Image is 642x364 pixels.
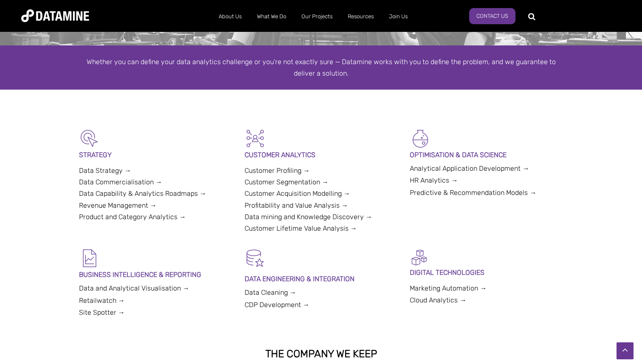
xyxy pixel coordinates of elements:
a: Data Capability & Analytics Roadmaps → [79,189,206,198]
a: Our Projects [294,6,340,28]
a: Marketing Automation → [410,284,487,292]
strong: THE COMPANY WE KEEP [265,348,377,360]
a: Revenue Management → [79,201,157,209]
a: Join Us [381,6,415,28]
p: STRATEGY [79,149,232,161]
p: BUSINESS INTELLIGENCE & REPORTING [79,269,232,280]
a: Resources [340,6,381,28]
img: Strategy-1 [79,128,100,149]
img: Optimisation & Data Science [410,128,431,149]
a: Profitability and Value Analysis → [245,201,348,209]
img: BI & Reporting [79,248,100,269]
a: Customer Segmentation → [245,178,329,186]
div: Whether you can define your data analytics challenge or you’re not exactly sure — Datamine works ... [79,56,563,79]
p: DIGITAL TECHNOLOGIES [410,267,563,278]
a: Data Commercialisation → [79,178,162,186]
a: Cloud Analytics → [410,296,466,304]
img: Datamine [21,9,89,22]
a: About Us [211,6,249,28]
a: HR Analytics → [410,176,458,184]
a: Customer Profiling → [245,166,310,175]
a: Customer Lifetime Value Analysis → [245,224,357,232]
a: Data mining and Knowledge Discovery → [245,213,372,221]
a: Contact Us [469,8,515,24]
a: Retailwatch → [79,296,125,305]
a: Data and Analytical Visualisation → [79,284,189,292]
a: Site Spotter → [79,308,125,316]
a: Analytical Application Development → [410,164,529,172]
a: Data Cleaning → [245,288,296,296]
img: Data Hygiene [245,248,266,269]
a: Data Strategy → [79,166,131,175]
a: Customer Acquisition Modelling → [245,189,350,198]
a: CDP Development → [245,301,310,309]
p: OPTIMISATION & DATA SCIENCE [410,149,563,161]
p: CUSTOMER ANALYTICS [245,149,398,161]
p: DATA ENGINEERING & INTEGRATION [245,273,398,285]
img: Digital Activation [410,248,429,267]
a: What We Do [249,6,294,28]
img: Customer Analytics [245,128,266,149]
a: Predictive & Recommendation Models → [410,189,536,197]
a: Product and Category Analytics → [79,213,186,221]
